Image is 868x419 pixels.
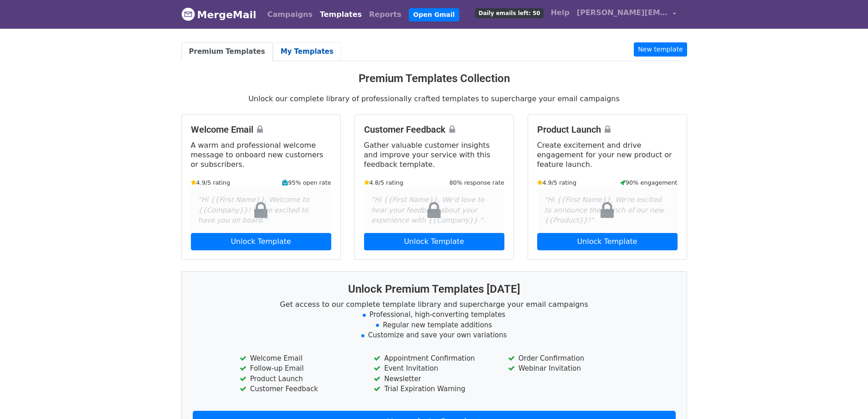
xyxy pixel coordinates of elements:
li: Trial Expiration Warning [374,384,494,394]
small: 4.8/5 rating [364,178,404,187]
small: 95% open rate [282,178,331,187]
p: Unlock our complete library of professionally crafted templates to supercharge your email campaigns [181,94,687,103]
p: Create excitement and drive engagement for your new product or feature launch. [537,140,678,169]
a: Unlock Template [364,233,504,250]
p: Gather valuable customer insights and improve your service with this feedback template. [364,140,504,169]
h4: Product Launch [537,124,678,135]
a: New template [634,42,687,57]
a: [PERSON_NAME][EMAIL_ADDRESS][PERSON_NAME][DOMAIN_NAME] [573,4,680,25]
small: 4.9/5 rating [537,178,577,187]
a: Open Gmail [409,8,459,21]
span: [PERSON_NAME][EMAIL_ADDRESS][PERSON_NAME][DOMAIN_NAME] [577,7,668,18]
iframe: Chat Widget [822,375,868,419]
small: 90% engagement [620,178,678,187]
li: Regular new template additions [193,320,676,331]
small: 4.9/5 rating [191,178,231,187]
li: Webinar Invitation [508,363,628,374]
p: A warm and professional welcome message to onboard new customers or subscribers. [191,140,331,169]
a: Unlock Template [537,233,678,250]
a: Campaigns [264,5,316,24]
li: Welcome Email [240,353,360,364]
h4: Customer Feedback [364,124,504,135]
li: Product Launch [240,374,360,384]
a: Unlock Template [191,233,331,250]
li: Professional, high-converting templates [193,310,676,320]
a: My Templates [273,42,341,61]
a: Premium Templates [181,42,273,61]
a: MergeMail [181,5,257,24]
p: Get access to our complete template library and supercharge your email campaigns [193,300,676,309]
span: Daily emails left: 50 [475,8,543,18]
div: "Hi {{First Name}}, We'd love to hear your feedback about your experience with {{Company}}." [364,187,504,233]
h4: Welcome Email [191,124,331,135]
li: Event Invitation [374,363,494,374]
div: "Hi {{First Name}}, We're excited to announce the launch of our new {{Product}}!" [537,187,678,233]
a: Reports [365,5,405,24]
h3: Premium Templates Collection [181,72,687,85]
a: Daily emails left: 50 [472,4,547,22]
a: Templates [316,5,365,24]
small: 80% response rate [449,178,504,187]
a: Help [547,4,573,22]
li: Newsletter [374,374,494,384]
li: Order Confirmation [508,353,628,364]
img: MergeMail logo [181,7,195,21]
h3: Unlock Premium Templates [DATE] [193,283,676,296]
li: Appointment Confirmation [374,353,494,364]
li: Follow-up Email [240,363,360,374]
li: Customer Feedback [240,384,360,394]
li: Customize and save your own variations [193,330,676,341]
div: "Hi {{First Name}}, Welcome to {{Company}}! We're excited to have you on board." [191,187,331,233]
